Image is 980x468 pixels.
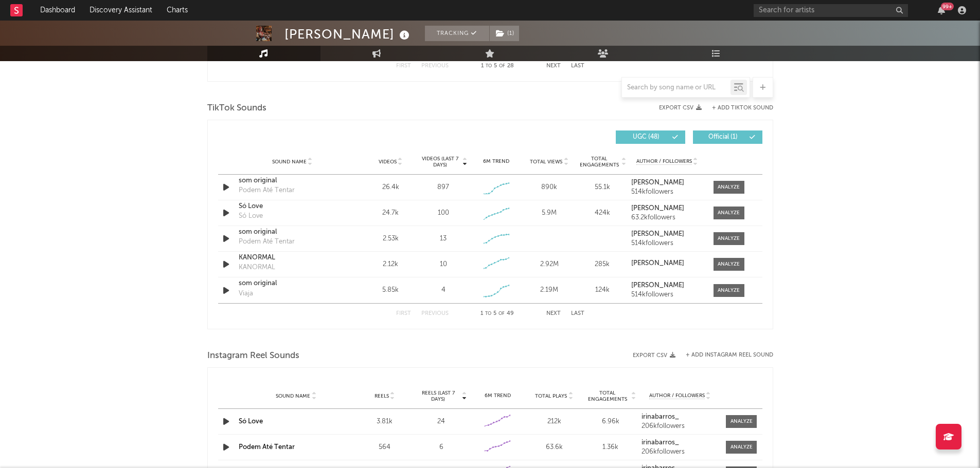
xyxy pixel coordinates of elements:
[631,260,684,267] strong: [PERSON_NAME]
[469,308,526,320] div: 1 5 49
[239,211,263,221] div: Só Love
[642,414,679,420] strong: irinabarros_
[239,176,346,186] a: som original
[571,63,584,69] button: Last
[938,6,945,14] button: 99+
[642,439,679,446] strong: irinabarros_
[659,105,702,111] button: Export CSV
[622,134,670,140] span: UGC ( 48 )
[649,392,705,399] span: Author / Followers
[631,240,703,247] div: 514k followers
[642,448,719,456] div: 206k followers
[469,60,526,72] div: 1 5 28
[631,205,684,212] strong: [PERSON_NAME]
[367,182,415,193] div: 26.4k
[712,105,773,111] button: + Add TikTok Sound
[485,311,491,316] span: to
[438,208,449,218] div: 100
[379,159,397,165] span: Videos
[239,263,275,273] div: KANORMAL
[396,311,411,316] button: First
[702,105,773,111] button: + Add TikTok Sound
[416,417,467,427] div: 24
[636,158,692,165] span: Author / Followers
[642,439,719,446] a: irinabarros_
[525,182,573,193] div: 890k
[207,102,266,115] span: TikTok Sounds
[239,201,346,212] a: Só Love
[525,259,573,270] div: 2.92M
[239,289,253,299] div: Viaja
[276,393,310,399] span: Sound Name
[633,352,675,359] button: Export CSV
[546,311,561,316] button: Next
[239,278,346,289] a: som original
[272,159,307,165] span: Sound Name
[631,179,684,186] strong: [PERSON_NAME]
[419,156,461,168] span: Videos (last 7 days)
[359,417,411,427] div: 3.81k
[631,291,703,298] div: 514k followers
[499,64,505,68] span: of
[642,423,719,430] div: 206k followers
[631,214,703,221] div: 63.2k followers
[441,285,446,295] div: 4
[490,26,519,41] button: (1)
[631,179,703,186] a: [PERSON_NAME]
[693,130,762,144] button: Official(1)
[375,393,389,399] span: Reels
[528,417,580,427] div: 212k
[396,63,411,69] button: First
[472,158,520,165] div: 6M Trend
[486,64,492,68] span: to
[631,231,703,238] a: [PERSON_NAME]
[622,84,730,92] input: Search by song name or URL
[546,63,561,69] button: Next
[367,234,415,244] div: 2.53k
[472,392,524,400] div: 6M Trend
[535,393,567,399] span: Total Plays
[631,282,684,289] strong: [PERSON_NAME]
[489,26,520,41] span: ( 1 )
[571,311,584,316] button: Last
[498,311,505,316] span: of
[616,130,685,144] button: UGC(48)
[239,185,295,196] div: Podem Até Tentar
[421,63,449,69] button: Previous
[585,417,636,427] div: 6.96k
[631,260,703,267] a: [PERSON_NAME]
[421,311,449,316] button: Previous
[437,182,449,193] div: 897
[700,134,747,140] span: Official ( 1 )
[631,205,703,212] a: [PERSON_NAME]
[425,26,489,41] button: Tracking
[440,259,447,270] div: 10
[525,285,573,295] div: 2.19M
[585,390,630,402] span: Total Engagements
[631,282,703,289] a: [PERSON_NAME]
[239,253,346,263] a: KANORMAL
[631,189,703,196] div: 514k followers
[239,444,295,451] a: Podem Até Tentar
[440,234,447,244] div: 13
[367,285,415,295] div: 5.85k
[686,352,773,358] button: + Add Instagram Reel Sound
[754,4,908,17] input: Search for artists
[578,208,626,218] div: 424k
[239,227,346,237] a: som original
[284,26,412,43] div: [PERSON_NAME]
[359,442,411,453] div: 564
[578,259,626,270] div: 285k
[207,350,299,362] span: Instagram Reel Sounds
[528,442,580,453] div: 63.6k
[367,208,415,218] div: 24.7k
[239,237,295,247] div: Podem Até Tentar
[416,390,461,402] span: Reels (last 7 days)
[941,3,954,10] div: 99 +
[239,418,263,425] a: Só Love
[675,352,773,358] div: + Add Instagram Reel Sound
